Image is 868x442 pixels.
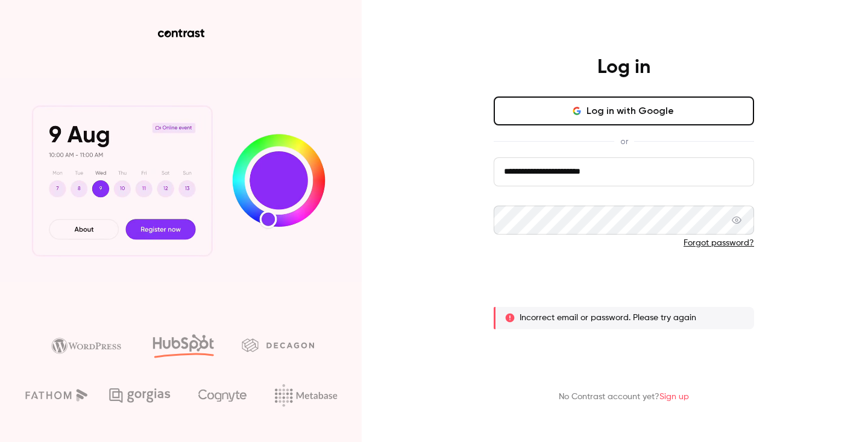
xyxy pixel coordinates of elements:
h4: Log in [597,55,650,80]
a: Sign up [659,393,689,401]
span: or [614,135,634,148]
a: Forgot password? [684,239,754,247]
p: Incorrect email or password. Please try again [520,312,696,324]
button: Log in [494,268,754,297]
img: decagon [242,338,314,352]
button: Log in with Google [494,96,754,125]
p: No Contrast account yet? [559,391,689,403]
